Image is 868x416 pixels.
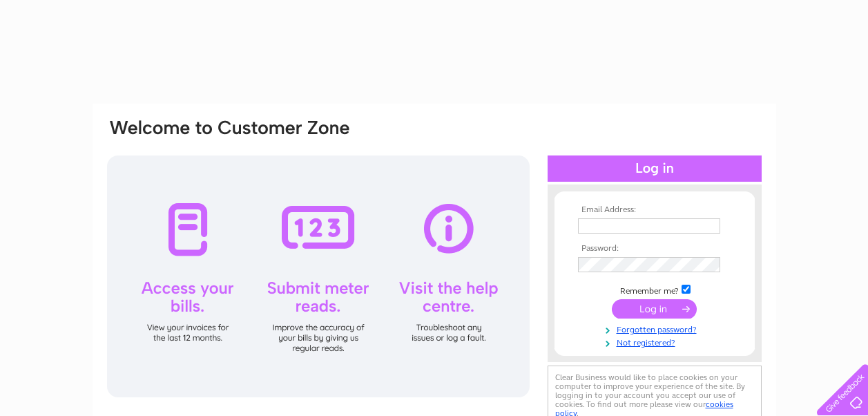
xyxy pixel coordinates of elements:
[578,322,735,335] a: Forgotten password?
[575,283,735,296] td: Remember me?
[575,205,735,215] th: Email Address:
[578,335,735,348] a: Not registered?
[612,299,697,319] input: Submit
[575,244,735,254] th: Password:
